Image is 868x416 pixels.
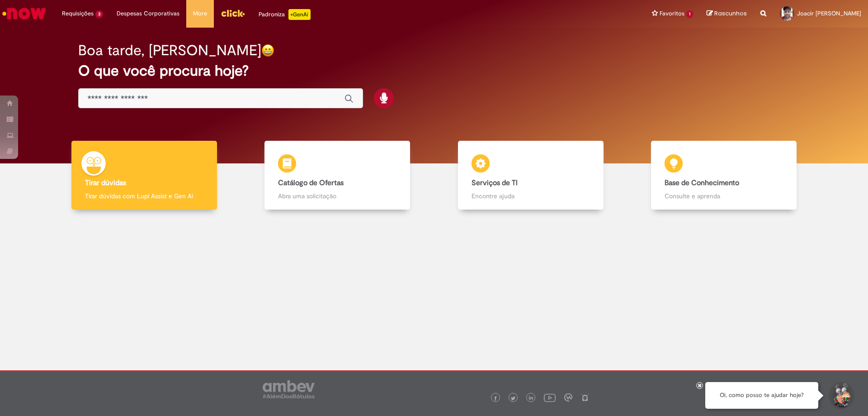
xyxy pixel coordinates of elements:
p: +GenAi [288,9,311,20]
div: Oi, como posso te ajudar hoje? [705,382,818,409]
b: Base de Conhecimento [665,178,739,187]
span: Rascunhos [714,9,747,18]
img: logo_footer_naosei.png [581,393,589,402]
b: Tirar dúvidas [85,178,126,187]
span: Despesas Corporativas [117,9,179,18]
a: Serviços de TI Encontre ajuda [434,141,627,210]
p: Consulte e aprenda [665,191,783,201]
span: 3 [95,10,103,18]
a: Catálogo de Ofertas Abra uma solicitação [241,141,434,210]
p: Encontre ajuda [472,191,590,201]
button: Iniciar Conversa de Suporte [827,382,854,409]
img: ServiceNow [1,5,47,23]
img: logo_footer_facebook.png [493,396,498,401]
span: 1 [686,10,693,18]
span: Requisições [62,9,94,18]
img: logo_footer_twitter.png [511,396,515,401]
a: Tirar dúvidas Tirar dúvidas com Lupi Assist e Gen Ai [47,141,241,210]
p: Abra uma solicitação [278,191,396,201]
b: Catálogo de Ofertas [278,178,344,187]
a: Base de Conhecimento Consulte e aprenda [627,141,821,210]
img: logo_footer_linkedin.png [529,396,533,401]
img: logo_footer_ambev_rotulo_gray.png [263,380,315,398]
img: logo_footer_workplace.png [564,393,572,402]
img: happy-face.png [261,44,274,57]
img: logo_footer_youtube.png [544,392,556,403]
a: Rascunhos [707,10,747,18]
img: click_logo_yellow_360x200.png [221,6,245,20]
span: Joacir [PERSON_NAME] [797,10,861,17]
b: Serviços de TI [472,178,518,187]
p: Tirar dúvidas com Lupi Assist e Gen Ai [85,191,203,201]
h2: O que você procura hoje? [78,63,790,79]
span: Favoritos [660,9,684,18]
h2: Boa tarde, [PERSON_NAME] [78,43,261,58]
span: More [193,9,207,18]
div: Padroniza [259,9,311,20]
